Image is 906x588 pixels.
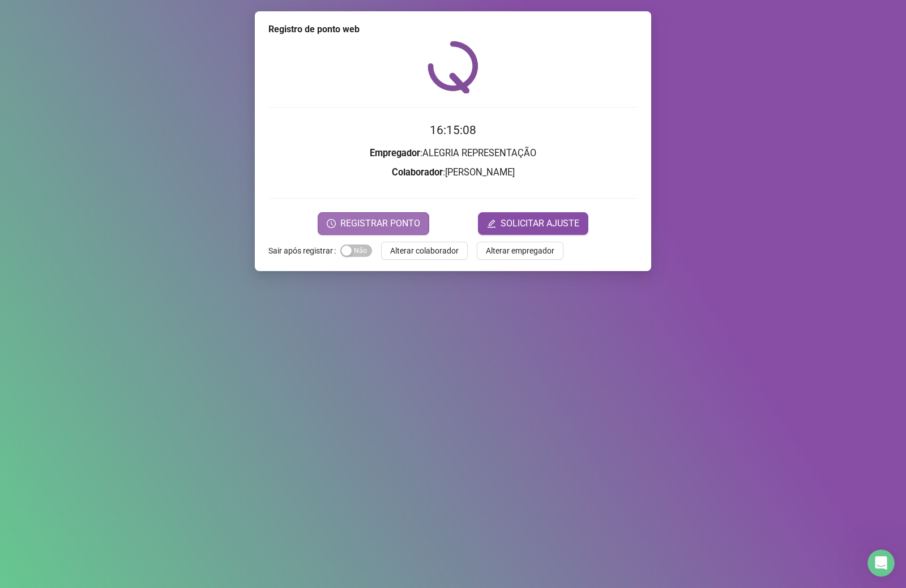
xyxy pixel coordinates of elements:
span: edit [487,219,496,228]
button: Alterar colaborador [381,242,468,260]
img: QRPoint [428,41,478,93]
button: editSOLICITAR AJUSTE [478,212,588,235]
h3: : [PERSON_NAME] [268,165,638,180]
span: Alterar empregador [486,244,554,257]
strong: Empregador [370,148,420,158]
span: clock-circle [327,219,336,228]
label: Sair após registrar [268,242,340,260]
button: REGISTRAR PONTO [318,212,429,235]
div: Registro de ponto web [268,23,638,36]
span: REGISTRAR PONTO [340,217,420,230]
h3: : ALEGRIA REPRESENTAÇÃO [268,146,638,161]
span: Alterar colaborador [390,244,459,257]
time: 16:15:08 [430,123,476,137]
button: Alterar empregador [477,242,563,260]
iframe: Intercom live chat [867,550,895,577]
strong: Colaborador [392,167,443,178]
span: SOLICITAR AJUSTE [501,217,579,230]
